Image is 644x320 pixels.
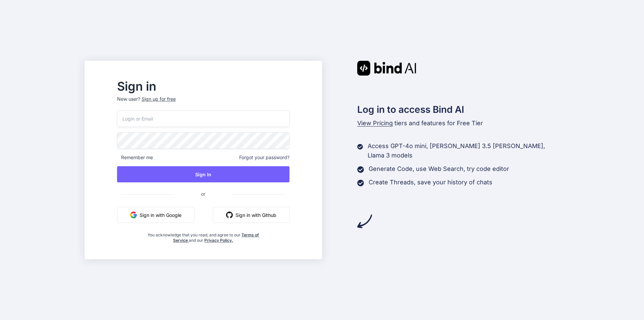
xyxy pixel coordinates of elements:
span: Remember me [117,154,153,161]
button: Sign In [117,166,289,182]
h2: Sign in [117,81,289,92]
button: Sign in with Google [117,207,195,223]
div: Sign up for free [142,96,176,102]
img: google [130,212,137,218]
span: View Pricing [357,120,393,127]
img: arrow [357,214,372,229]
a: Privacy Policy. [204,238,233,243]
p: New user? [117,96,289,110]
div: You acknowledge that you read, and agree to our and our [146,228,261,243]
img: Bind AI logo [357,61,416,76]
input: Login or Email [117,110,289,127]
a: Terms of Service [173,232,259,243]
span: Forgot your password? [239,154,289,161]
p: tiers and features for Free Tier [357,119,560,128]
p: Access GPT-4o mini, [PERSON_NAME] 3.5 [PERSON_NAME], Llama 3 models [368,141,559,160]
img: github [226,212,233,218]
button: Sign in with Github [213,207,289,223]
span: or [174,186,232,202]
h2: Log in to access Bind AI [357,102,560,117]
p: Create Threads, save your history of chats [369,178,492,187]
p: Generate Code, use Web Search, try code editor [369,164,509,174]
